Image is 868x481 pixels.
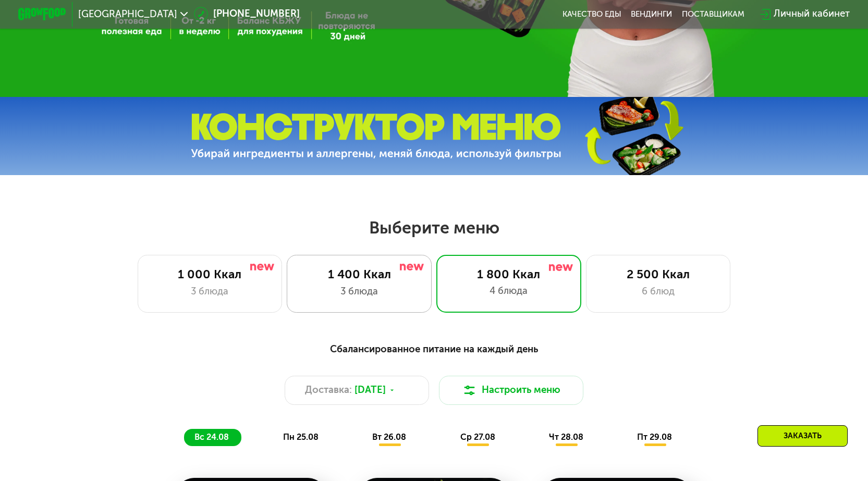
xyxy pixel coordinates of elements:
span: вт 26.08 [372,432,406,442]
h2: Выберите меню [39,217,829,238]
div: Личный кабинет [774,7,850,21]
div: 1 800 Ккал [449,267,569,282]
span: [DATE] [354,383,386,398]
span: чт 28.08 [549,432,583,442]
a: [PHONE_NUMBER] [194,7,300,21]
a: Вендинги [631,9,672,19]
div: 4 блюда [449,284,569,299]
span: пн 25.08 [283,432,319,442]
div: Сбалансированное питание на каждый день [77,342,791,357]
div: 6 блюд [598,285,718,299]
span: ср 27.08 [460,432,495,442]
button: Настроить меню [439,376,584,405]
div: 3 блюда [300,285,419,299]
span: вс 24.08 [194,432,229,442]
span: пт 29.08 [637,432,672,442]
span: [GEOGRAPHIC_DATA] [78,9,177,19]
div: 2 500 Ккал [598,267,718,282]
div: поставщикам [682,9,744,19]
a: Качество еды [563,9,621,19]
div: 1 000 Ккал [150,267,270,282]
div: 3 блюда [150,285,270,299]
span: Доставка: [305,383,352,398]
div: Заказать [757,425,848,447]
div: 1 400 Ккал [300,267,419,282]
